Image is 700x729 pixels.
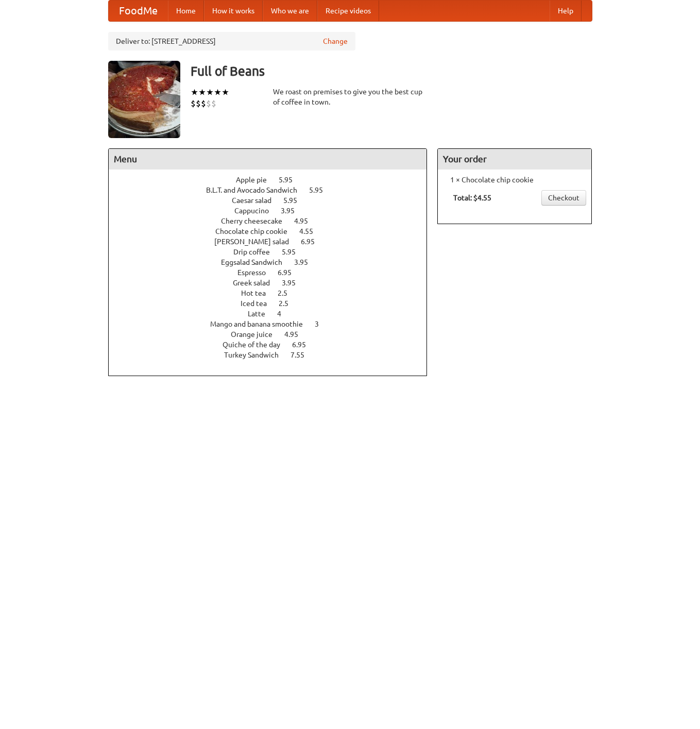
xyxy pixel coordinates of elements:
[263,1,317,21] a: Who we are
[241,299,308,308] a: Iced tea 2.5
[299,227,323,235] span: 4.55
[215,227,332,235] a: Chocolate chip cookie 4.55
[282,248,306,256] span: 5.95
[233,248,315,256] a: Drip coffee 5.95
[206,186,342,194] a: B.L.T. and Avocado Sandwich 5.95
[541,190,586,206] a: Checkout
[168,1,204,21] a: Home
[273,87,428,107] div: We roast on premises to give you the best cup of coffee in town.
[277,310,292,318] span: 4
[278,289,298,297] span: 2.5
[233,248,280,256] span: Drip coffee
[214,238,334,246] a: [PERSON_NAME] salad 6.95
[109,1,168,21] a: FoodMe
[232,196,282,205] span: Caesar salad
[248,310,276,318] span: Latte
[241,299,277,308] span: Iced tea
[323,36,348,46] a: Change
[215,227,298,235] span: Chocolate chip cookie
[211,98,216,109] li: $
[221,217,293,225] span: Cherry cheesecake
[233,279,280,287] span: Greek salad
[294,258,318,266] span: 3.95
[204,1,263,21] a: How it works
[317,1,379,21] a: Recipe videos
[291,351,315,359] span: 7.55
[191,87,198,98] li: ★
[108,32,355,50] div: Deliver to: [STREET_ADDRESS]
[281,207,305,215] span: 3.95
[279,299,299,308] span: 2.5
[315,320,329,328] span: 3
[241,289,276,297] span: Hot tea
[223,341,291,349] span: Quiche of the day
[309,186,333,194] span: 5.95
[294,217,318,225] span: 4.95
[224,351,323,359] a: Turkey Sandwich 7.55
[278,268,302,277] span: 6.95
[236,176,312,184] a: Apple pie 5.95
[221,258,327,266] a: Eggsalad Sandwich 3.95
[210,320,338,328] a: Mango and banana smoothie 3
[232,196,316,205] a: Caesar salad 5.95
[221,87,229,98] li: ★
[206,87,214,98] li: ★
[234,207,314,215] a: Cappucino 3.95
[550,1,582,21] a: Help
[224,351,289,359] span: Turkey Sandwich
[241,289,306,297] a: Hot tea 2.5
[282,279,306,287] span: 3.95
[453,194,491,202] b: Total: $4.55
[237,268,311,277] a: Espresso 6.95
[214,238,299,246] span: [PERSON_NAME] salad
[236,176,277,184] span: Apple pie
[191,61,592,81] h3: Full of Beans
[301,238,325,246] span: 6.95
[284,330,309,338] span: 4.95
[231,330,283,338] span: Orange juice
[206,98,211,109] li: $
[443,175,586,185] li: 1 × Chocolate chip cookie
[234,207,279,215] span: Cappucino
[221,217,327,225] a: Cherry cheesecake 4.95
[279,176,303,184] span: 5.95
[210,320,313,328] span: Mango and banana smoothie
[237,268,276,277] span: Espresso
[109,149,427,169] h4: Menu
[108,61,180,138] img: angular.jpg
[292,341,316,349] span: 6.95
[214,87,221,98] li: ★
[196,98,201,109] li: $
[231,330,317,338] a: Orange juice 4.95
[198,87,206,98] li: ★
[206,186,308,194] span: B.L.T. and Avocado Sandwich
[221,258,293,266] span: Eggsalad Sandwich
[438,149,591,169] h4: Your order
[233,279,315,287] a: Greek salad 3.95
[248,310,300,318] a: Latte 4
[283,196,308,205] span: 5.95
[223,341,325,349] a: Quiche of the day 6.95
[201,98,206,109] li: $
[191,98,196,109] li: $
